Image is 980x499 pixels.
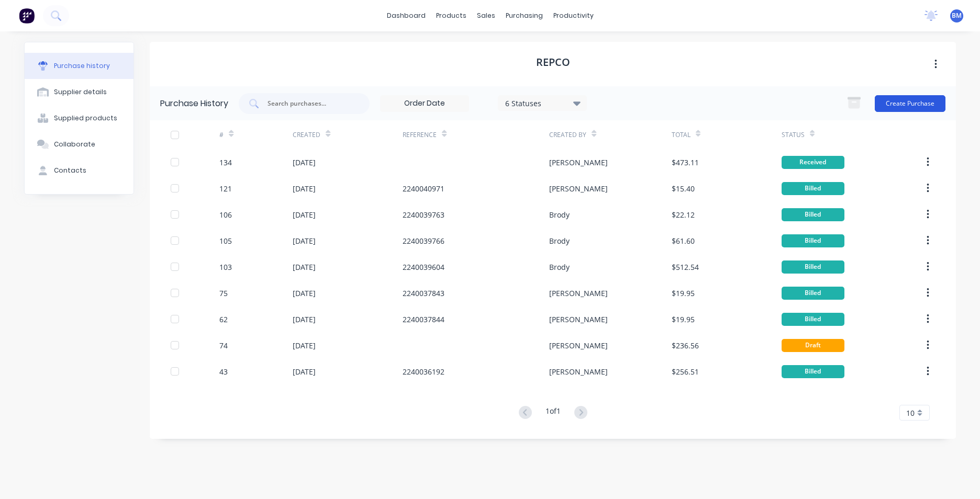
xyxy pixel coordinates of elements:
[549,314,608,325] div: [PERSON_NAME]
[782,287,844,300] div: Billed
[431,8,472,24] div: products
[219,366,228,377] div: 43
[549,130,586,140] div: Created By
[500,8,548,24] div: purchasing
[293,209,316,220] div: [DATE]
[672,314,695,325] div: $19.95
[672,340,699,351] div: $236.56
[536,56,570,69] h1: Repco
[672,209,695,220] div: $22.12
[54,87,107,97] div: Supplier details
[549,340,608,351] div: [PERSON_NAME]
[219,262,232,273] div: 103
[403,130,437,140] div: Reference
[54,61,110,71] div: Purchase history
[382,8,431,24] a: dashboard
[54,166,86,175] div: Contacts
[25,79,133,105] button: Supplier details
[545,405,561,421] div: 1 of 1
[403,288,444,299] div: 2240037843
[672,288,695,299] div: $19.95
[54,114,117,123] div: Supplied products
[25,105,133,131] button: Supplied products
[782,365,844,378] div: Billed
[549,183,608,194] div: [PERSON_NAME]
[875,95,945,112] button: Create Purchase
[293,235,316,246] div: [DATE]
[219,235,232,246] div: 105
[293,366,316,377] div: [DATE]
[672,183,695,194] div: $15.40
[266,98,353,109] input: Search purchases...
[952,11,962,20] span: BM
[672,130,691,140] div: Total
[293,157,316,168] div: [DATE]
[381,96,469,111] input: Order Date
[549,262,570,273] div: Brody
[549,157,608,168] div: [PERSON_NAME]
[293,262,316,273] div: [DATE]
[160,97,228,110] div: Purchase History
[219,209,232,220] div: 106
[293,130,320,140] div: Created
[219,157,232,168] div: 134
[672,366,699,377] div: $256.51
[549,235,570,246] div: Brody
[293,183,316,194] div: [DATE]
[782,339,844,352] div: Draft
[782,130,805,140] div: Status
[782,313,844,326] div: Billed
[505,97,580,108] div: 6 Statuses
[549,366,608,377] div: [PERSON_NAME]
[782,260,844,274] div: Billed
[472,8,500,24] div: sales
[293,314,316,325] div: [DATE]
[672,235,695,246] div: $61.60
[54,140,95,149] div: Collaborate
[19,8,35,24] img: Factory
[219,340,228,351] div: 74
[219,314,228,325] div: 62
[293,340,316,351] div: [DATE]
[403,366,444,377] div: 2240036192
[403,183,444,194] div: 2240040971
[906,407,915,418] span: 10
[403,262,444,273] div: 2240039604
[25,53,133,79] button: Purchase history
[672,262,699,273] div: $512.54
[782,234,844,247] div: Billed
[293,288,316,299] div: [DATE]
[782,156,844,169] div: Received
[549,288,608,299] div: [PERSON_NAME]
[219,288,228,299] div: 75
[403,235,444,246] div: 2240039766
[672,157,699,168] div: $473.11
[782,182,844,195] div: Billed
[403,209,444,220] div: 2240039763
[219,183,232,194] div: 121
[25,131,133,157] button: Collaborate
[25,157,133,184] button: Contacts
[219,130,224,140] div: #
[548,8,599,24] div: productivity
[549,209,570,220] div: Brody
[403,314,444,325] div: 2240037844
[782,208,844,221] div: Billed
